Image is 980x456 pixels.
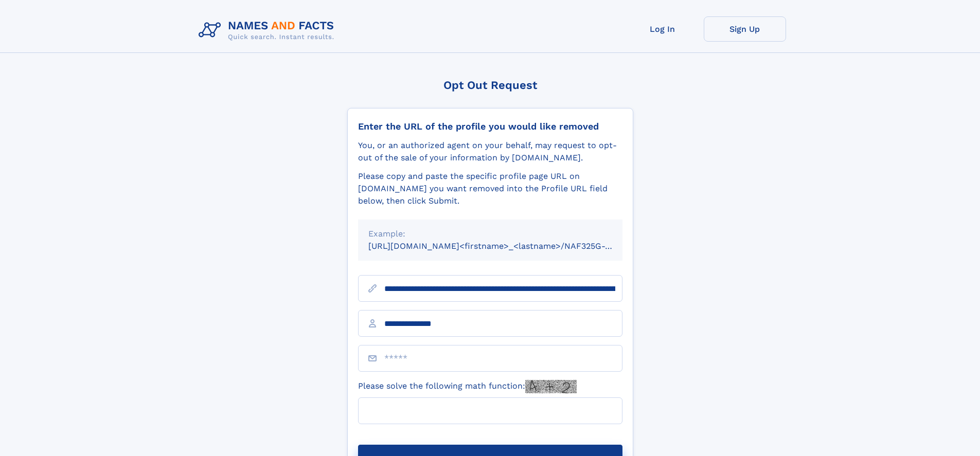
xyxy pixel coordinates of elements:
img: Logo Names and Facts [194,16,343,44]
div: Please copy and paste the specific profile page URL on [DOMAIN_NAME] you want removed into the Pr... [358,170,622,207]
small: [URL][DOMAIN_NAME]<firstname>_<lastname>/NAF325G-xxxxxxxx [368,241,642,251]
a: Sign Up [704,16,786,42]
a: Log In [621,16,704,42]
label: Please solve the following math function: [358,380,577,393]
div: Example: [368,228,612,240]
div: Opt Out Request [347,79,633,92]
div: You, or an authorized agent on your behalf, may request to opt-out of the sale of your informatio... [358,139,622,164]
div: Enter the URL of the profile you would like removed [358,121,622,132]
